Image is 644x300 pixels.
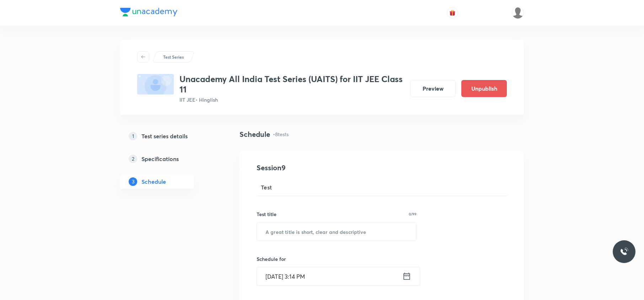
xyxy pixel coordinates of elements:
h5: Specifications [141,155,179,163]
img: Company Logo [120,8,177,16]
h6: Test title [257,210,277,218]
span: Test [261,183,272,192]
p: 3 [129,177,137,186]
p: IIT JEE • Hinglish [179,96,404,103]
h6: Schedule for [257,255,417,263]
img: avatar [449,10,456,16]
p: 0/99 [409,212,417,216]
h3: Unacademy All India Test Series (UAITS) for IIT JEE Class 11 [179,74,404,95]
a: Company Logo [120,8,177,18]
p: • 8 tests [273,130,289,138]
p: 2 [129,155,137,163]
a: 1Test series details [120,129,217,143]
img: fallback-thumbnail.png [137,74,174,95]
h4: Session 9 [257,162,386,173]
img: Sourish Roy [512,7,524,19]
a: 2Specifications [120,152,217,166]
input: A great title is short, clear and descriptive [257,223,416,241]
h4: Schedule [240,129,270,140]
button: Unpublish [461,80,507,97]
p: 1 [129,132,137,140]
h5: Test series details [141,132,188,140]
button: Preview [410,80,456,97]
p: Test Series [163,54,184,60]
h5: Schedule [141,177,166,186]
img: ttu [620,247,628,256]
button: avatar [447,7,458,18]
